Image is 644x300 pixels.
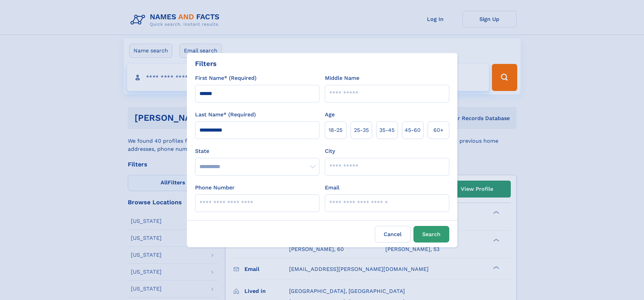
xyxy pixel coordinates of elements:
div: Filters [195,59,217,69]
span: 18‑25 [329,126,342,134]
label: First Name* (Required) [195,74,257,82]
label: State [195,147,319,155]
label: Middle Name [325,74,359,82]
span: 35‑45 [379,126,395,134]
span: 25‑35 [354,126,369,134]
span: 60+ [433,126,444,134]
label: Age [325,111,335,119]
button: Search [413,226,449,243]
label: Last Name* (Required) [195,111,256,119]
label: Email [325,184,339,192]
label: Cancel [375,226,411,243]
label: City [325,147,335,155]
label: Phone Number [195,184,235,192]
span: 45‑60 [405,126,421,134]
